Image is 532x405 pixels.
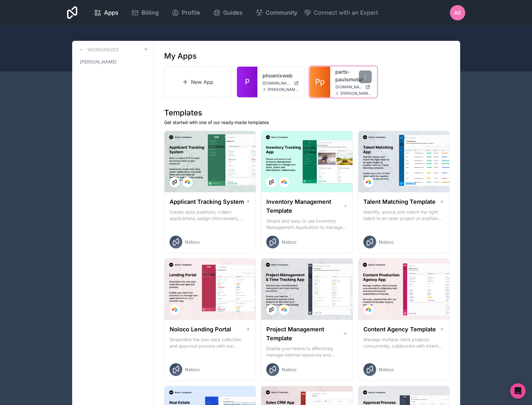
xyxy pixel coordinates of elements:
span: Noloco [185,366,200,373]
span: Noloco [379,366,393,373]
a: Guides [208,6,248,20]
h1: My Apps [164,51,197,61]
span: Noloco [282,366,296,373]
span: [PERSON_NAME][EMAIL_ADDRESS][DOMAIN_NAME] [340,91,372,96]
img: Airtable Logo [282,180,287,185]
img: Airtable Logo [172,307,177,312]
span: AS [454,9,461,17]
a: Billing [126,6,164,20]
span: Connect with an Expert [314,8,378,17]
img: Airtable Logo [282,307,287,312]
a: Community [250,6,302,20]
img: Airtable Logo [366,180,371,185]
span: Noloco [379,239,393,245]
span: [PERSON_NAME] [80,59,117,65]
a: Workspaces [77,46,118,54]
a: Apps [89,6,124,20]
div: Open Intercom Messenger [510,383,526,399]
a: Pp [310,67,330,97]
p: Get started with one of our ready-made templates [164,119,450,126]
a: [DOMAIN_NAME] [335,85,372,90]
a: phoenixweb [262,72,299,79]
span: Pp [315,77,325,87]
p: Simple and easy to use Inventory Management Application to manage your stock, orders and Manufact... [266,218,347,231]
p: Enable your teams to effectively manage internal resources and execute client projects on time. [266,345,347,358]
span: [DOMAIN_NAME] [262,81,292,86]
p: Streamline the loan data collection and approval process with our Lending Portal template. [170,336,251,349]
span: Apps [104,8,118,17]
h1: Inventory Management Template [266,197,343,215]
h1: Noloco Lending Portal [170,325,231,334]
a: [DOMAIN_NAME] [262,81,299,86]
a: parts-paulsmotor [335,68,372,83]
img: Airtable Logo [185,180,190,185]
span: [DOMAIN_NAME] [335,85,363,90]
span: Noloco [282,239,296,245]
span: Profile [182,8,200,17]
a: [PERSON_NAME] [77,56,148,68]
a: New App [164,66,232,98]
h1: Talent Matching Template [363,197,436,206]
span: Billing [141,8,159,17]
h1: Project Management Template [266,325,343,343]
p: Create open positions, collect applications, assign interviewers, centralise candidate feedback a... [170,209,251,222]
h1: Applicant Tracking System [170,197,244,206]
span: [PERSON_NAME][EMAIL_ADDRESS][DOMAIN_NAME] [268,87,299,92]
h1: Templates [164,108,450,118]
a: P [237,67,257,97]
img: Airtable Logo [366,307,371,312]
button: Connect with an Expert [304,8,378,17]
p: Identify, source and match the right talent to an open project or position with our Talent Matchi... [363,209,445,222]
span: Noloco [185,239,200,245]
h1: Content Agency Template [363,325,436,334]
span: Community [266,8,297,17]
span: Guides [223,8,243,17]
p: Manage multiple client projects concurrently, collaborate with internal and external stakeholders... [363,336,445,349]
a: Profile [166,6,205,20]
h3: Workspaces [87,47,118,53]
span: P [245,77,250,87]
